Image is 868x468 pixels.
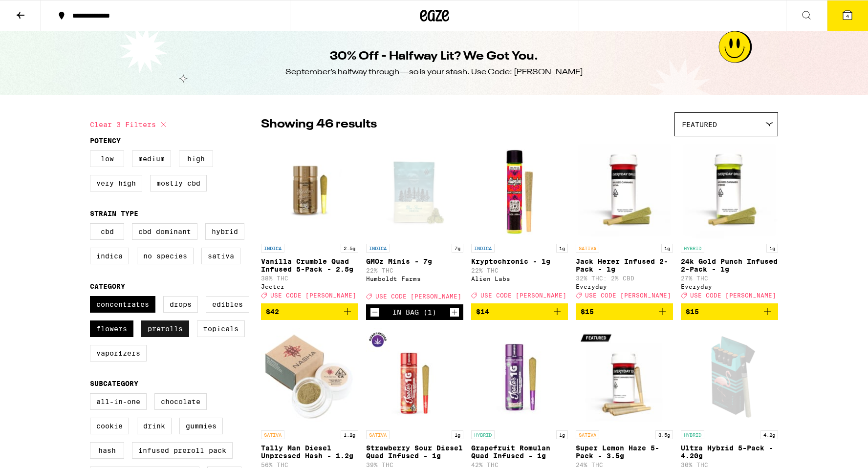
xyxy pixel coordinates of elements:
label: Hybrid [205,223,244,240]
span: Hi. Need any help? [6,7,70,15]
label: No Species [137,248,194,264]
label: Prerolls [141,320,189,337]
img: Everyday - Super Lemon Haze 5-Pack - 3.5g [576,328,673,425]
p: Super Lemon Haze 5-Pack - 3.5g [576,444,673,460]
p: 32% THC: 2% CBD [576,275,673,281]
button: Clear 3 filters [90,112,170,137]
p: INDICA [366,244,390,253]
p: SATIVA [576,244,599,253]
p: INDICA [261,244,284,253]
label: All-In-One [90,393,147,410]
label: Mostly CBD [150,175,207,191]
p: 1g [661,244,673,253]
p: 38% THC [261,275,358,281]
legend: Potency [90,137,121,145]
p: 27% THC [681,275,778,281]
div: Alien Labs [471,276,568,282]
a: Open page for Jack Herer Infused 2-Pack - 1g from Everyday [576,141,673,303]
legend: Strain Type [90,210,138,217]
p: Tally Man Diesel Unpressed Hash - 1.2g [261,444,358,460]
label: Infused Preroll Pack [132,442,233,459]
span: $42 [266,308,279,316]
p: 42% THC [471,462,568,468]
label: Drink [137,418,172,434]
label: Sativa [201,248,240,264]
p: 1g [452,430,463,439]
span: $15 [581,308,594,316]
img: Everyday - 24k Gold Punch Infused 2-Pack - 1g [681,141,778,239]
p: 1g [556,244,568,253]
label: Concentrates [90,296,155,313]
label: Low [90,150,124,167]
label: CBD Dominant [132,223,197,240]
span: Featured [682,121,717,128]
p: 56% THC [261,462,358,468]
p: HYBRID [471,430,495,439]
span: 4 [846,13,849,19]
a: Open page for Kryptochronic - 1g from Alien Labs [471,141,568,303]
span: USE CODE [PERSON_NAME] [270,292,356,298]
p: Jack Herer Infused 2-Pack - 1g [576,257,673,273]
img: Alien Labs - Kryptochronic - 1g [471,141,568,239]
p: 39% THC [366,462,463,468]
p: Strawberry Sour Diesel Quad Infused - 1g [366,444,463,460]
span: $14 [476,308,489,316]
label: Topicals [197,320,245,337]
span: USE CODE [PERSON_NAME] [480,292,566,298]
p: 30% THC [681,462,778,468]
button: Add to bag [576,303,673,320]
div: Jeeter [261,283,358,290]
img: NASHA - Tally Man Diesel Unpressed Hash - 1.2g [261,328,358,425]
span: USE CODE [PERSON_NAME] [585,292,671,298]
label: High [179,150,213,167]
div: September’s halfway through—so is your stash. Use Code: [PERSON_NAME] [285,67,583,78]
p: 24% THC [576,462,673,468]
h1: 30% Off - Halfway Lit? We Got You. [330,48,538,65]
label: Indica [90,248,129,264]
button: Add to bag [261,303,358,320]
label: Flowers [90,320,133,337]
span: USE CODE [PERSON_NAME] [375,293,461,299]
p: Kryptochronic - 1g [471,257,568,265]
p: 22% THC [471,267,568,274]
img: Jeeter - Vanilla Crumble Quad Infused 5-Pack - 2.5g [261,141,358,239]
p: HYBRID [681,244,704,253]
div: Everyday [681,283,778,290]
p: 1g [766,244,778,253]
p: INDICA [471,244,495,253]
label: Cookie [90,418,129,434]
img: Jeeter - Strawberry Sour Diesel Quad Infused - 1g [366,328,463,425]
button: Add to bag [681,303,778,320]
p: 4.2g [760,430,778,439]
img: Jeeter - Grapefruit Romulan Quad Infused - 1g [471,328,568,425]
legend: Subcategory [90,380,138,387]
p: 7g [452,244,463,253]
button: Add to bag [471,303,568,320]
p: 24k Gold Punch Infused 2-Pack - 1g [681,257,778,273]
img: Everyday - Jack Herer Infused 2-Pack - 1g [576,141,673,239]
button: 4 [827,0,868,31]
p: Ultra Hybrid 5-Pack - 4.20g [681,444,778,460]
p: Vanilla Crumble Quad Infused 5-Pack - 2.5g [261,257,358,273]
label: Very High [90,175,142,191]
p: 22% THC [366,267,463,274]
a: Open page for Vanilla Crumble Quad Infused 5-Pack - 2.5g from Jeeter [261,141,358,303]
label: Vaporizers [90,345,147,362]
span: $15 [686,308,699,316]
p: HYBRID [681,430,704,439]
div: In Bag (1) [392,308,436,316]
p: SATIVA [366,430,390,439]
p: SATIVA [261,430,284,439]
div: Everyday [576,283,673,290]
label: Medium [132,150,171,167]
label: Hash [90,442,124,459]
label: CBD [90,223,124,240]
label: Drops [163,296,198,313]
p: 1g [556,430,568,439]
a: Open page for 24k Gold Punch Infused 2-Pack - 1g from Everyday [681,141,778,303]
p: SATIVA [576,430,599,439]
p: 1.2g [341,430,358,439]
p: Grapefruit Romulan Quad Infused - 1g [471,444,568,460]
button: Decrement [370,307,380,317]
label: Chocolate [154,393,207,410]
